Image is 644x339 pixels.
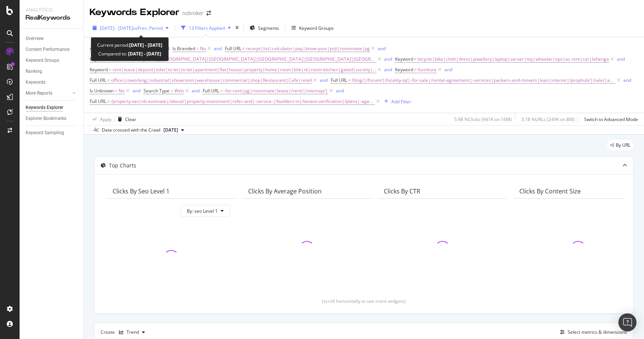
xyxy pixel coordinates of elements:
span: Full URL [225,45,241,52]
button: and [214,45,222,52]
button: and [617,55,625,63]
a: Explorer Bookmarks [26,115,78,123]
button: Select metrics & dimensions [557,328,627,337]
div: RealKeywords [26,14,77,22]
div: Keyword Groups [26,57,59,64]
div: Data crossed with the Crawl [102,127,160,133]
div: and [320,77,328,83]
div: Keywords [26,78,46,86]
div: and [384,66,392,73]
div: Content Performance [26,46,69,54]
span: receipt|list|calculator|pay|know-your|prjt|roommate|pg [246,43,370,54]
div: Add Filter [391,98,411,105]
span: rent|lease|deposit|tolet|to let|to-let|apartment|flat|house|property|home|room|bhk|rk|room kitche... [113,64,376,75]
div: Apply [100,116,111,123]
button: and [378,45,386,52]
div: nobroker [182,9,203,17]
button: and [192,87,200,94]
span: bicycle|bike|cloth|dress|jewellery|laptop|server|toy|wheeler|oyo|ac rent|car|lehenga [418,54,609,64]
div: Clicks By CTR [384,187,420,195]
span: Full URL [331,77,347,83]
div: and [444,66,452,73]
span: = [115,87,118,94]
span: All Keyword Groups [90,45,131,52]
div: Explorer Bookmarks [26,115,66,123]
div: Select metrics & dimensions [568,329,627,335]
div: and [617,56,625,62]
div: Keyword Sampling [26,129,64,137]
button: Clear [115,113,136,125]
span: ≠ [414,56,417,62]
span: Keyword [395,56,413,62]
span: = [220,87,223,94]
span: Is Unknown [90,87,114,94]
div: and [192,87,200,94]
span: Full URL [90,77,106,83]
span: By URL [616,143,630,147]
span: Segments [258,25,279,31]
div: arrow-right-arrow-left [206,11,211,16]
button: Add Filter [381,97,411,106]
span: furniture [418,64,436,75]
span: vs Prev. Period [133,25,163,31]
button: and [384,55,392,63]
div: Keywords Explorer [26,104,63,112]
a: Keywords Explorer [26,104,78,112]
div: Clear [125,116,136,123]
div: Trend [127,330,139,334]
a: More Reports [26,89,70,97]
div: Compared to: [98,49,161,58]
span: /property-tax|nb-estimate|/about/|property-investment|refer-and|-service-|/builders-in|/tenant-ve... [111,96,375,107]
div: Keyword Groups [299,25,334,31]
span: office|coworking|industrial|showroom|warehouse|commercial|shop|Restaurant|Cafe|retail [111,75,312,86]
a: Ranking [26,67,78,75]
span: Is Branded [172,45,195,52]
span: ≠ [414,66,417,73]
button: 13 Filters Applied [178,22,234,34]
div: Ranking [26,67,42,75]
a: Keyword Sampling [26,129,78,137]
div: and [623,77,631,83]
span: Web [174,86,184,96]
div: Top Charts [109,162,136,169]
button: [DATE] - [DATE]vsPrev. Period [90,22,172,34]
span: ≠ [243,45,245,52]
button: Segments [247,22,282,34]
div: times [234,24,240,32]
span: = [171,87,173,94]
div: Open Intercom Messenger [618,313,636,331]
button: Apply [90,113,111,125]
button: and [133,87,140,94]
button: [DATE] [160,126,187,135]
div: and [336,87,344,94]
div: Clicks By Content Size [519,187,581,195]
div: Clicks By Average Position [248,187,322,195]
a: Keywords [26,78,78,86]
div: 13 Filters Applied [189,25,225,31]
span: ≠ [107,77,110,83]
span: = [109,66,111,73]
div: 5.98 % Clicks ( 941K on 16M ) [454,116,512,123]
div: Clicks By seo Level 1 [113,187,169,195]
span: Keyword [395,66,413,73]
span: ≠ [348,77,351,83]
button: and [320,77,328,84]
a: Keyword Groups [26,57,78,64]
div: Keywords Explorer [90,6,179,19]
span: Search Type [143,87,169,94]
span: -for-rent|pg|roommate|lease|/rent/|/sitemap/| [224,86,328,96]
a: Overview [26,35,78,43]
button: Keyword Groups [288,22,337,34]
span: 2025 Jul. 7th [163,127,178,133]
button: and [623,77,631,84]
button: Switch to Advanced Mode [581,113,638,125]
div: More Reports [26,89,52,97]
button: By: seo Level 1 [180,205,230,217]
span: Keyword [90,56,108,62]
div: (scroll horizontally to see more widgets) [104,298,624,304]
span: No [200,43,206,54]
a: Content Performance [26,46,78,54]
div: legacy label [607,140,633,150]
button: and [384,66,392,73]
